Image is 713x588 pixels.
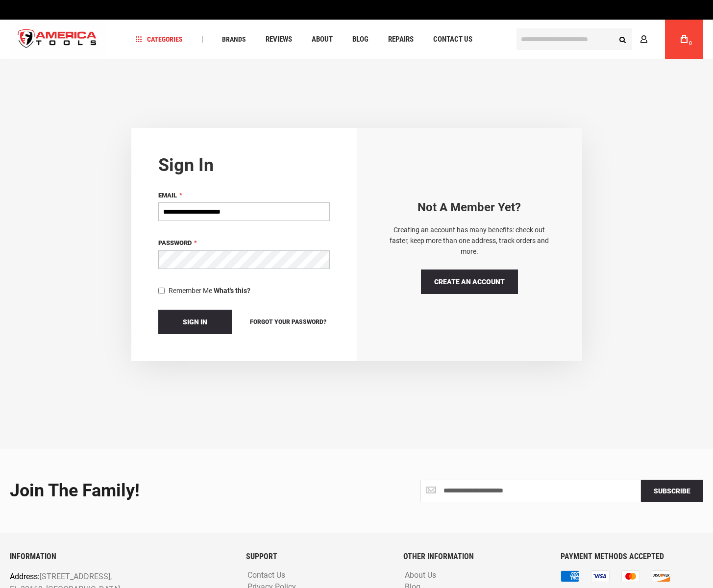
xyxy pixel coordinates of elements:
[613,30,632,49] button: Search
[222,36,246,43] span: Brands
[433,36,472,43] span: Contact Us
[307,33,337,46] a: About
[261,33,296,46] a: Reviews
[214,287,250,294] strong: What's this?
[158,239,192,246] span: Password
[158,310,232,334] button: Sign In
[388,36,414,43] span: Repairs
[312,36,333,43] span: About
[654,487,690,495] span: Subscribe
[10,572,40,581] span: Address:
[403,552,546,561] h6: OTHER INFORMATION
[384,224,555,257] p: Creating an account has many benefits: check out faster, keep more than one address, track orders...
[245,571,288,580] a: Contact Us
[689,41,692,46] span: 0
[10,481,349,501] div: Join the Family!
[183,318,207,326] span: Sign In
[246,317,330,327] a: Forgot Your Password?
[10,21,105,58] img: America Tools
[10,21,105,58] a: store logo
[384,33,418,46] a: Repairs
[402,571,439,580] a: About Us
[250,318,326,325] span: Forgot Your Password?
[246,552,389,561] h6: SUPPORT
[421,269,518,294] a: Create an Account
[266,36,292,43] span: Reviews
[348,33,373,46] a: Blog
[561,552,703,561] h6: PAYMENT METHODS ACCEPTED
[675,20,693,59] a: 0
[352,36,369,43] span: Blog
[131,33,187,46] a: Categories
[10,552,231,561] h6: INFORMATION
[218,33,250,46] a: Brands
[418,200,521,214] strong: Not a Member yet?
[641,480,703,502] button: Subscribe
[429,33,477,46] a: Contact Us
[136,36,183,43] span: Categories
[434,278,505,286] span: Create an Account
[158,155,214,175] strong: Sign in
[169,287,212,294] span: Remember Me
[158,192,177,199] span: Email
